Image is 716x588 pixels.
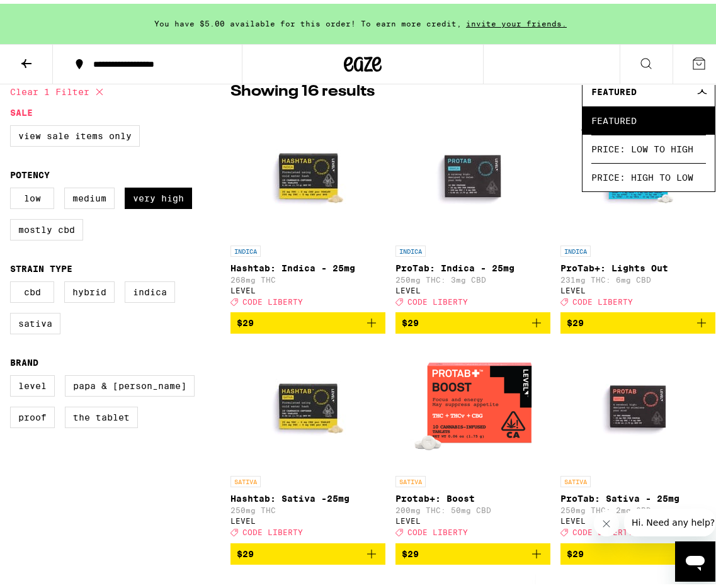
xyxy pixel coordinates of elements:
label: Hybrid [64,278,115,299]
label: View Sale Items Only [10,122,140,143]
span: Featured [591,103,706,131]
p: 200mg THC: 50mg CBD [395,502,550,511]
p: 250mg THC: 3mg CBD [395,272,550,280]
p: 250mg THC [230,502,385,511]
p: INDICA [395,242,426,253]
a: Open page for ProTab: Sativa - 25mg from LEVEL [560,340,715,539]
label: Low [10,184,54,205]
span: $29 [567,314,584,324]
p: 268mg THC [230,272,385,280]
p: 250mg THC: 2mg CBD [560,502,715,511]
button: Add to bag [230,540,385,561]
label: Indica [125,278,175,299]
div: LEVEL [560,513,715,521]
span: $29 [237,545,254,555]
span: You have $5.00 available for this order! To earn more credit, [154,16,462,24]
p: ProTab+: Lights Out [560,259,715,269]
label: Very High [125,184,192,205]
span: CODE LIBERTY [572,294,633,302]
span: CODE LIBERTY [407,294,468,302]
span: $29 [402,314,419,324]
p: SATIVA [230,472,261,483]
label: The Tablet [65,403,138,424]
p: Showing 16 results [230,77,375,99]
div: LEVEL [395,513,550,521]
span: CODE LIBERTY [407,525,468,533]
span: $29 [402,545,419,555]
legend: Brand [10,354,38,364]
button: Add to bag [560,540,715,561]
iframe: Button to launch messaging window [675,538,715,578]
label: CBD [10,278,54,299]
p: INDICA [560,242,591,253]
legend: Sale [10,104,33,114]
a: Open page for ProTab: Indica - 25mg from LEVEL [395,110,550,308]
p: 231mg THC: 6mg CBD [560,272,715,280]
iframe: Close message [594,507,619,533]
button: Add to bag [395,308,550,330]
img: LEVEL - ProTab: Indica - 25mg [410,110,536,235]
img: LEVEL - Protab+: Boost [410,340,536,466]
label: Proof [10,403,55,424]
iframe: Message from company [624,505,715,533]
label: Papa & [PERSON_NAME] [65,371,195,393]
div: LEVEL [560,283,715,291]
img: LEVEL - ProTab+: Lights Out [575,110,701,235]
button: Add to bag [560,308,715,330]
span: Featured [591,83,637,93]
button: Clear 1 filter [10,72,107,104]
img: LEVEL - ProTab: Sativa - 25mg [575,340,701,466]
a: Open page for Hashtab: Indica - 25mg from LEVEL [230,110,385,308]
span: CODE LIBERTY [242,294,303,302]
button: Add to bag [395,540,550,561]
label: Medium [64,184,115,205]
span: Price: High to Low [591,159,706,188]
button: Add to bag [230,308,385,330]
p: ProTab: Indica - 25mg [395,259,550,269]
div: LEVEL [230,283,385,291]
p: ProTab: Sativa - 25mg [560,490,715,500]
a: Open page for Protab+: Boost from LEVEL [395,340,550,539]
img: LEVEL - Hashtab: Sativa -25mg [245,340,371,466]
p: INDICA [230,242,261,253]
span: invite your friends. [462,16,571,24]
img: LEVEL - Hashtab: Indica - 25mg [245,110,371,235]
div: LEVEL [395,283,550,291]
span: Price: Low to High [591,131,706,159]
a: Open page for Hashtab: Sativa -25mg from LEVEL [230,340,385,539]
p: Hashtab: Indica - 25mg [230,259,385,269]
label: Sativa [10,309,60,331]
p: Protab+: Boost [395,490,550,500]
legend: Strain Type [10,260,72,270]
p: Hashtab: Sativa -25mg [230,490,385,500]
label: Mostly CBD [10,215,83,237]
p: SATIVA [395,472,426,483]
span: $29 [567,545,584,555]
label: LEVEL [10,371,55,393]
span: $29 [237,314,254,324]
p: SATIVA [560,472,591,483]
a: Open page for ProTab+: Lights Out from LEVEL [560,110,715,308]
div: LEVEL [230,513,385,521]
span: CODE LIBERTY [242,525,303,533]
legend: Potency [10,166,50,176]
span: CODE LIBERTY [572,525,633,533]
